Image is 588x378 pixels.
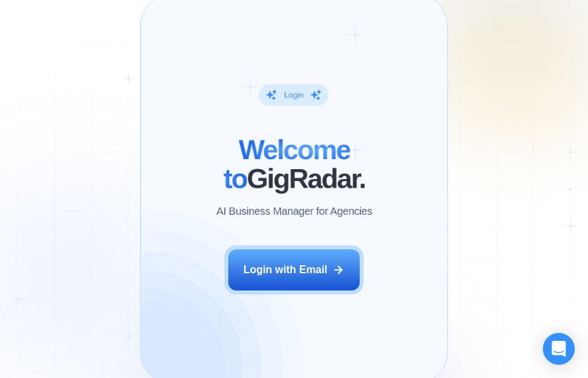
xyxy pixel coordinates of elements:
[543,333,575,365] div: Open Intercom Messenger
[244,263,328,277] div: Login with Email
[173,135,416,193] h2: ‍ GigRadar.
[284,90,303,100] div: Login
[216,204,372,218] p: AI Business Manager for Agencies
[223,133,350,194] span: Welcome to
[228,249,360,290] button: Login with Email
